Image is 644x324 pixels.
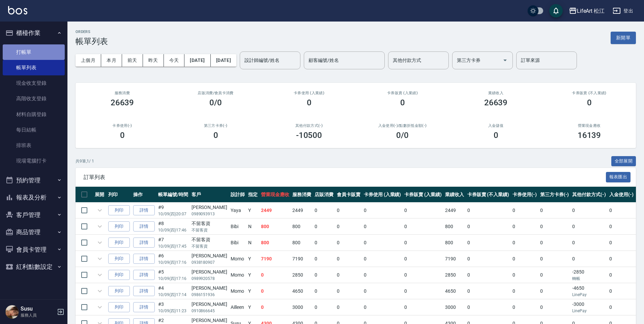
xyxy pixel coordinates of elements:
[133,205,155,216] a: 詳情
[335,299,362,315] td: 0
[190,187,229,203] th: 客戶
[3,206,65,224] button: 客戶管理
[192,317,227,324] div: [PERSON_NAME]
[192,204,227,211] div: [PERSON_NAME]
[570,251,608,267] td: 0
[538,267,571,283] td: 0
[335,235,362,251] td: 0
[466,251,511,267] td: 0
[101,54,122,67] button: 本月
[21,305,55,312] h5: Susu
[259,283,291,299] td: 0
[511,283,538,299] td: 0
[3,122,65,138] a: 每日結帳
[511,251,538,267] td: 0
[313,203,335,218] td: 0
[611,156,636,167] button: 全部展開
[291,187,313,203] th: 服務消費
[177,123,254,128] h2: 第三方卡券(-)
[177,91,254,95] h2: 店販消費 /會員卡消費
[608,299,635,315] td: 0
[403,283,443,299] td: 0
[466,219,511,235] td: 0
[511,299,538,315] td: 0
[111,98,134,107] h3: 26639
[362,235,403,251] td: 0
[229,203,246,218] td: Yaya
[611,34,636,41] a: 新開單
[76,54,101,67] button: 上個月
[466,299,511,315] td: 0
[3,189,65,206] button: 報表及分析
[259,267,291,283] td: 0
[156,203,190,218] td: #9
[608,235,635,251] td: 0
[577,7,605,15] div: LifeArt 松江
[403,219,443,235] td: 0
[570,187,608,203] th: 其他付款方式(-)
[570,299,608,315] td: -3000
[466,187,511,203] th: 卡券販賣 (不入業績)
[313,251,335,267] td: 0
[192,308,227,314] p: 0910866645
[403,203,443,218] td: 0
[466,283,511,299] td: 0
[313,283,335,299] td: 0
[466,203,511,218] td: 0
[335,251,362,267] td: 0
[3,107,65,122] a: 材料自購登錄
[108,205,130,216] button: 列印
[192,268,227,276] div: [PERSON_NAME]
[259,203,291,218] td: 2449
[3,153,65,169] a: 現場電腦打卡
[133,270,155,280] a: 詳情
[466,235,511,251] td: 0
[270,123,348,128] h2: 其他付款方式(-)
[229,251,246,267] td: Momo
[403,299,443,315] td: 0
[211,54,236,67] button: [DATE]
[156,251,190,267] td: #6
[192,292,227,298] p: 0986151936
[291,203,313,218] td: 2449
[156,267,190,283] td: #5
[443,219,466,235] td: 800
[538,219,571,235] td: 0
[158,292,188,298] p: 10/09 (四) 17:14
[443,251,466,267] td: 7190
[457,123,534,128] h2: 入金儲值
[156,299,190,315] td: #3
[587,98,592,107] h3: 0
[3,241,65,258] button: 會員卡管理
[133,286,155,296] a: 詳情
[364,123,441,128] h2: 入金使用(-) /點數折抵金額(-)
[578,131,601,140] h3: 16139
[246,235,259,251] td: N
[21,312,55,318] p: 服務人員
[5,305,19,319] img: Person
[364,91,441,95] h2: 卡券販賣 (入業績)
[511,267,538,283] td: 0
[570,219,608,235] td: 0
[291,219,313,235] td: 800
[443,203,466,218] td: 2449
[84,123,161,128] h2: 卡券使用(-)
[511,235,538,251] td: 0
[192,236,227,243] div: 不留客資
[156,219,190,235] td: #8
[209,98,222,107] h3: 0/0
[259,219,291,235] td: 800
[229,299,246,315] td: Ailleen
[335,283,362,299] td: 0
[291,251,313,267] td: 7190
[443,187,466,203] th: 業績收入
[108,254,130,264] button: 列印
[133,302,155,313] a: 詳情
[156,235,190,251] td: #7
[107,187,131,203] th: 列印
[443,267,466,283] td: 2850
[192,220,227,227] div: 不留客資
[133,254,155,264] a: 詳情
[3,24,65,42] button: 櫃檯作業
[192,252,227,259] div: [PERSON_NAME]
